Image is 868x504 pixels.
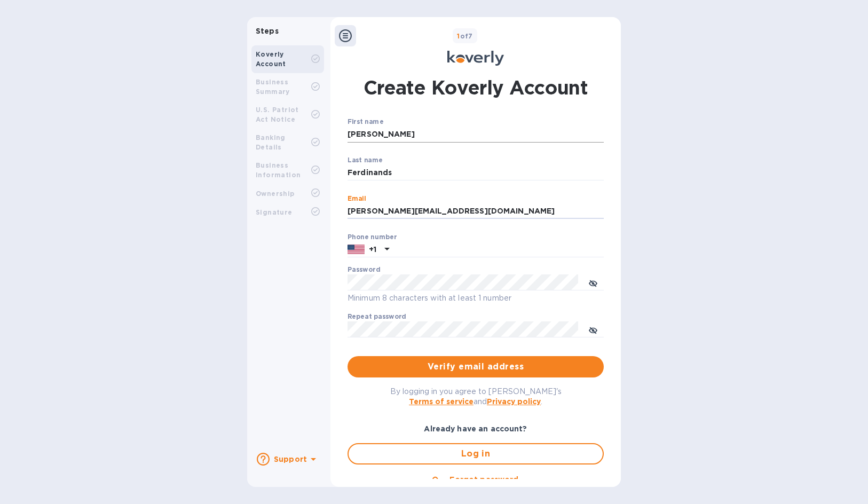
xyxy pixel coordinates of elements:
[369,244,376,255] p: +1
[348,195,366,202] label: Email
[348,127,604,143] input: Enter your first name
[457,32,460,40] span: 1
[487,397,541,406] a: Privacy policy
[256,106,299,123] b: U.S. Patriot Act Notice
[256,78,290,96] b: Business Summary
[348,292,604,304] p: Minimum 8 characters with at least 1 number
[348,356,604,377] button: Verify email address
[449,475,518,484] u: Forgot password
[457,32,473,40] b: of 7
[256,208,293,216] b: Signature
[348,157,383,163] label: Last name
[409,397,474,406] a: Terms of service
[256,190,295,198] b: Ownership
[274,455,307,463] b: Support
[348,314,406,320] label: Repeat password
[256,50,286,68] b: Koverly Account
[256,133,286,151] b: Banking Details
[348,165,604,181] input: Enter your last name
[364,74,588,101] h1: Create Koverly Account
[356,360,595,373] span: Verify email address
[348,203,604,219] input: Email
[348,443,604,464] button: Log in
[348,234,397,240] label: Phone number
[582,319,604,340] button: toggle password visibility
[357,447,594,460] span: Log in
[582,272,604,293] button: toggle password visibility
[348,119,383,125] label: First name
[348,243,365,255] img: US
[256,27,279,35] b: Steps
[424,424,527,433] b: Already have an account?
[390,387,562,406] span: By logging in you agree to [PERSON_NAME]'s and .
[256,161,301,179] b: Business Information
[348,267,380,273] label: Password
